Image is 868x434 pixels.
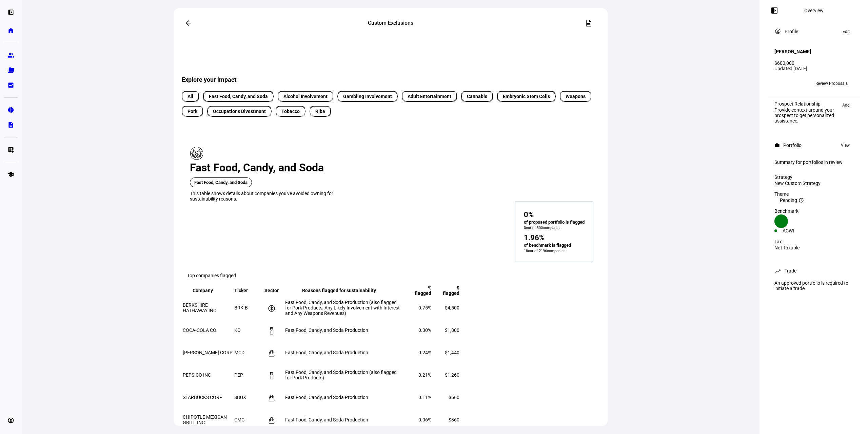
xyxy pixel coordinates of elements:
div: Updated [DATE] [774,66,853,71]
a: bid_landscape [4,78,18,92]
span: Fast Food, Candy, and Soda [209,93,268,100]
eth-mat-symbol: list_alt_add [7,146,14,153]
eth-mat-symbol: account_circle [7,417,14,424]
span: 0.06% [418,417,431,422]
span: [PERSON_NAME] CORP [183,350,233,355]
mat-icon: left_panel_open [770,6,778,15]
span: Riba [315,108,325,115]
button: View [837,141,853,149]
span: Occupations Divestment [213,108,266,115]
div: Custom Exclusions [321,19,460,27]
span: CHIPOTLE MEXICAN GRILL INC [183,414,227,425]
mat-icon: trending_up [774,267,781,274]
span: KO [234,327,241,333]
button: Edit [839,27,853,36]
a: group [4,49,18,62]
span: View [841,141,850,149]
span: Fast Food, Candy, and Soda [190,177,252,187]
eth-mat-symbol: home [7,27,14,34]
div: Theme [774,191,853,197]
eth-panel-overview-card-header: Portfolio [774,141,853,149]
span: Embryonic Stem Cells [503,93,550,100]
span: Fast Food, Candy, and Soda Production [285,395,368,400]
span: Add [842,101,850,109]
span: BERKSHIRE HATHAWAY INC [183,302,216,313]
span: Tobacco [281,108,300,115]
span: Weapons [566,93,586,100]
div: Prospect Relationship [774,101,839,107]
span: 0.21% [418,372,431,378]
span: Fast Food, Candy, and Soda Production (also flagged for Pork Products, Any Likely Involvement wit... [285,300,400,316]
span: This table shows details about companies you've avoided owning for sustainability reasons. [190,191,333,202]
span: $1,800 [445,327,459,333]
div: Tax [774,239,853,244]
span: Gambling Involvement [343,93,392,100]
span: SBUX [234,395,246,400]
span: PEPSICO INC [183,372,211,378]
eth-data-table-title: Top companies flagged [187,273,236,278]
span: % flagged [405,285,431,296]
div: 18 out of 2196 companies [524,249,571,253]
eth-panel-overview-card-header: Profile [774,27,853,36]
div: Fast Food, Candy, and Soda [190,161,336,174]
div: Not Taxable [774,245,853,250]
div: Trade [785,268,796,273]
div: $600,000 [774,60,853,66]
div: Portfolio [783,143,802,148]
span: Fast Food, Candy, and Soda Production [285,350,368,355]
div: Summary for portfolios in review [774,159,853,165]
span: Company [193,288,223,293]
div: of proposed portfolio is flagged [524,219,585,226]
span: CMG [234,417,245,422]
span: Alcohol Involvement [283,93,328,100]
div: 1.96% [524,233,545,242]
eth-mat-symbol: pie_chart [7,107,14,113]
span: Review Proposals [815,78,848,89]
div: 0 out of 300 companies [524,226,585,230]
div: of benchmark is flagged [524,242,571,249]
div: Overview [804,8,824,13]
button: Add [839,101,853,109]
span: STARBUCKS CORP [183,395,222,400]
span: Reasons flagged for sustainability [302,288,386,293]
span: Pork [188,108,197,115]
div: Provide context around your prospect to get personalized assistance. [774,107,839,124]
a: folder_copy [4,63,18,77]
div: 0% [524,210,534,219]
eth-mat-symbol: description [7,121,14,128]
a: pie_chart [4,103,18,117]
span: Fast Food, Candy, and Soda Production (also flagged for Pork Products) [285,370,397,380]
span: PEP [234,372,243,378]
span: Fast Food, Candy, and Soda Production [285,327,368,333]
div: Explore your impact [182,64,601,83]
span: All [188,93,193,100]
eth-panel-overview-card-header: Trade [774,267,853,275]
span: $660 [449,395,459,400]
span: $1,260 [445,372,459,378]
eth-mat-symbol: school [7,171,14,178]
button: Review Proposals [810,78,853,89]
a: description [4,118,18,132]
span: $1,440 [445,350,459,355]
span: BRK.B [234,305,248,310]
eth-mat-symbol: folder_copy [7,67,14,74]
span: 0.24% [418,350,431,355]
span: 0.11% [418,395,431,400]
img: Pillar icon [190,147,203,160]
mat-icon: arrow_back [184,19,193,27]
span: Fast Food, Candy, and Soda Production [285,417,368,422]
mat-icon: work [774,143,780,148]
span: HR [777,81,783,86]
div: ACWI [783,228,814,233]
div: An approved portfolio is required to initiate a trade. [770,278,857,294]
span: $4,500 [445,305,459,310]
span: $ flagged [433,285,459,296]
a: home [4,24,18,37]
span: Cannabis [467,93,487,100]
div: Strategy [774,174,853,180]
mat-icon: info_outline [798,197,804,203]
span: Sector [259,288,284,293]
div: Profile [785,29,798,34]
h4: [PERSON_NAME] [774,49,811,54]
span: 0.30% [418,327,431,333]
